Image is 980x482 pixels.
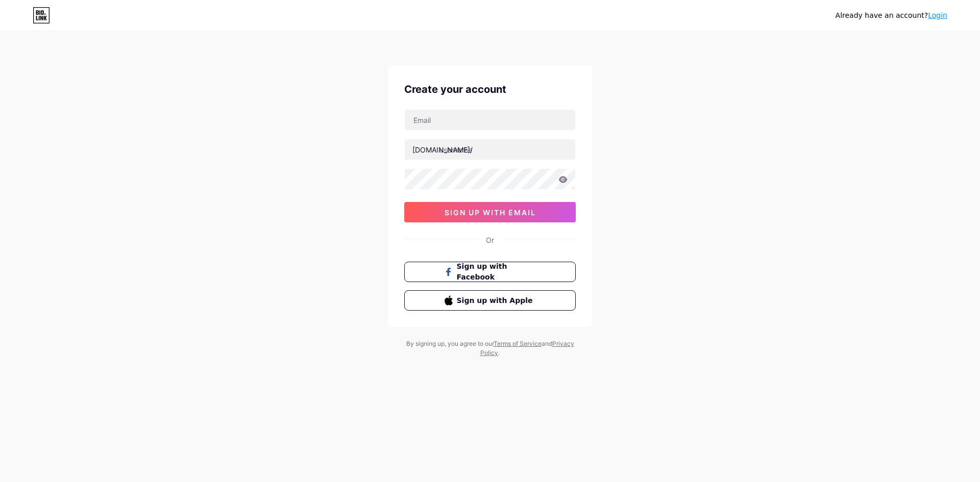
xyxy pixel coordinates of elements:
div: By signing up, you agree to our and . [403,339,577,358]
span: Sign up with Apple [457,295,536,306]
button: Sign up with Facebook [404,262,576,282]
span: Sign up with Facebook [457,261,536,283]
span: sign up with email [445,208,536,217]
div: Or [486,235,494,245]
div: Create your account [404,82,576,97]
a: Login [928,11,947,19]
button: Sign up with Apple [404,290,576,311]
input: Email [405,110,575,130]
div: Already have an account? [836,10,947,21]
div: [DOMAIN_NAME]/ [412,144,473,155]
a: Terms of Service [494,340,542,347]
button: sign up with email [404,202,576,222]
input: username [405,139,575,160]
